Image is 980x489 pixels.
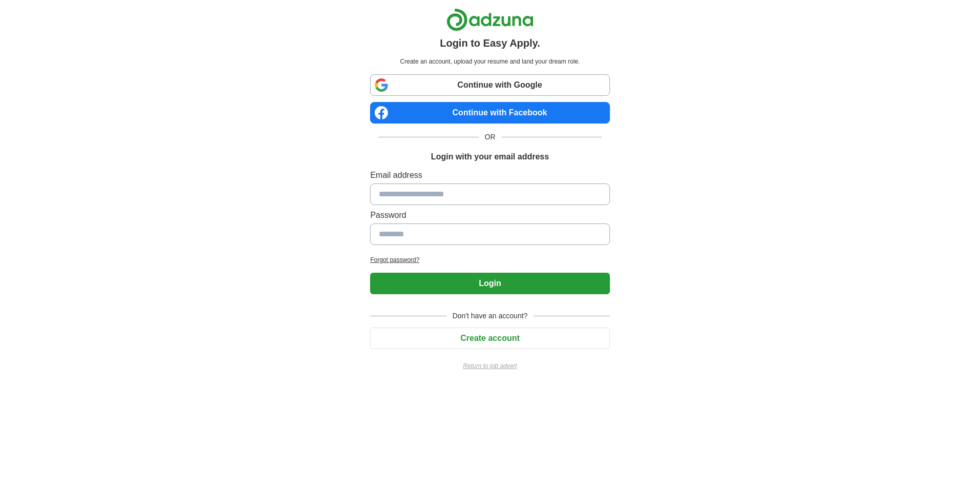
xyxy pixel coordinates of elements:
[431,151,549,163] h1: Login with your email address
[370,169,609,181] label: Email address
[446,8,534,31] img: Adzuna logo
[446,311,534,321] span: Don't have an account?
[370,328,609,349] button: Create account
[370,74,609,96] a: Continue with Google
[370,273,609,294] button: Login
[370,361,609,371] a: Return to job advert
[370,334,609,342] a: Create account
[479,132,502,142] span: OR
[370,102,609,124] a: Continue with Facebook
[440,35,540,51] h1: Login to Easy Apply.
[370,209,609,221] label: Password
[370,255,609,264] a: Forgot password?
[372,57,607,66] p: Create an account, upload your resume and land your dream role.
